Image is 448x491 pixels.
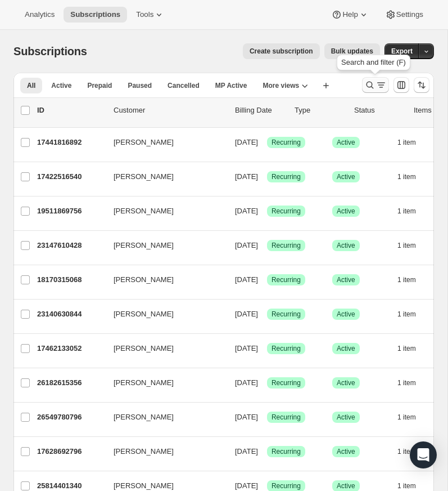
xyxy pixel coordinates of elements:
[250,47,313,56] span: Create subscription
[37,343,105,354] p: 17462133052
[337,344,355,353] span: Active
[337,172,355,181] span: Active
[235,105,286,116] p: Billing Date
[107,374,219,392] button: [PERSON_NAME]
[87,81,112,90] span: Prepaid
[107,202,219,220] button: [PERSON_NAME]
[37,137,105,148] p: 17441816892
[18,7,61,23] button: Analytics
[107,305,219,323] button: [PERSON_NAME]
[107,236,219,255] button: [PERSON_NAME]
[235,172,258,181] span: [DATE]
[235,275,258,284] span: [DATE]
[235,138,258,146] span: [DATE]
[243,43,320,59] button: Create subscription
[235,413,258,421] span: [DATE]
[107,271,219,289] button: [PERSON_NAME]
[271,344,301,353] span: Recurring
[129,7,171,23] button: Tools
[114,137,174,148] span: [PERSON_NAME]
[37,377,105,389] p: 26182615356
[114,171,174,182] span: [PERSON_NAME]
[397,481,416,490] span: 1 item
[37,412,105,423] p: 26549780796
[397,447,416,456] span: 1 item
[114,309,174,320] span: [PERSON_NAME]
[107,443,219,461] button: [PERSON_NAME]
[235,241,258,249] span: [DATE]
[235,310,258,318] span: [DATE]
[378,7,430,23] button: Settings
[37,274,105,285] p: 18170315068
[337,447,355,456] span: Active
[337,413,355,422] span: Active
[235,344,258,352] span: [DATE]
[37,105,105,116] p: ID
[107,133,219,151] button: [PERSON_NAME]
[37,206,105,217] p: 19511869756
[114,274,174,285] span: [PERSON_NAME]
[331,47,373,56] span: Bulk updates
[271,207,301,216] span: Recurring
[397,310,416,319] span: 1 item
[13,45,87,57] span: Subscriptions
[136,10,153,19] span: Tools
[271,275,301,284] span: Recurring
[354,105,405,116] p: Status
[271,138,301,147] span: Recurring
[317,78,335,93] button: Create new view
[397,135,428,150] button: 1 item
[337,275,355,284] span: Active
[393,77,409,93] button: Customize table column order and visibility
[397,378,416,387] span: 1 item
[362,77,389,93] button: Search and filter results
[114,240,174,251] span: [PERSON_NAME]
[337,241,355,250] span: Active
[397,172,416,181] span: 1 item
[410,441,437,468] div: Open Intercom Messenger
[271,481,301,490] span: Recurring
[25,10,55,19] span: Analytics
[337,481,355,490] span: Active
[114,446,174,457] span: [PERSON_NAME]
[128,81,152,90] span: Paused
[397,341,428,356] button: 1 item
[271,413,301,422] span: Recurring
[271,172,301,181] span: Recurring
[295,105,345,116] div: Type
[337,207,355,216] span: Active
[215,81,247,90] span: MP Active
[324,7,375,23] button: Help
[37,171,105,182] p: 17422516540
[107,168,219,186] button: [PERSON_NAME]
[114,412,174,423] span: [PERSON_NAME]
[414,77,429,93] button: Sort the results
[271,310,301,319] span: Recurring
[51,81,71,90] span: Active
[337,378,355,387] span: Active
[397,272,428,288] button: 1 item
[397,169,428,185] button: 1 item
[384,43,419,59] button: Export
[397,241,416,250] span: 1 item
[235,481,258,490] span: [DATE]
[107,340,219,358] button: [PERSON_NAME]
[397,238,428,253] button: 1 item
[397,344,416,353] span: 1 item
[324,43,380,59] button: Bulk updates
[114,377,174,389] span: [PERSON_NAME]
[397,203,428,219] button: 1 item
[337,138,355,147] span: Active
[27,81,35,90] span: All
[235,378,258,387] span: [DATE]
[397,275,416,284] span: 1 item
[397,375,428,391] button: 1 item
[70,10,120,19] span: Subscriptions
[271,447,301,456] span: Recurring
[37,240,105,251] p: 23147610428
[256,78,315,93] button: More views
[271,241,301,250] span: Recurring
[37,309,105,320] p: 23140630844
[64,7,127,23] button: Subscriptions
[263,81,299,90] span: More views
